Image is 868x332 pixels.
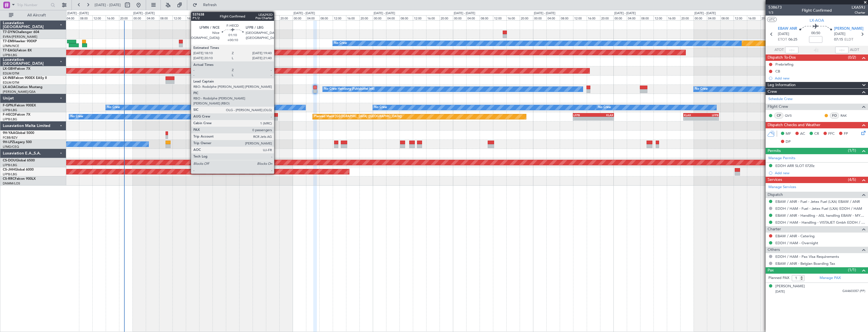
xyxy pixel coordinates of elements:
a: LFMN/NCE [3,44,19,48]
div: 08:00 [319,15,333,20]
div: KLAX [684,113,701,117]
div: [DATE] - [DATE] [294,11,315,16]
div: 20:00 [199,15,213,20]
button: UTC [767,17,777,22]
div: [DATE] - [DATE] [454,11,475,16]
div: - [701,117,718,120]
a: T7-EAGLFalcon 8X [3,49,32,52]
span: Leg Information [768,82,796,88]
div: [DATE] - [DATE] [133,11,155,16]
span: Refresh [198,3,222,7]
div: 04:00 [146,15,159,20]
div: [PERSON_NAME] [775,284,805,289]
div: 00:00 [373,15,386,20]
div: 04:00 [546,15,560,20]
div: LFPB [701,113,718,117]
div: 20:00 [600,15,613,20]
div: Add new [775,171,865,175]
span: GA4603357 (PP) [842,289,865,294]
div: KLAX [593,113,613,117]
div: [DATE] - [DATE] [213,11,235,16]
div: FO [830,113,839,119]
span: Dispatch [768,192,783,198]
span: Charter [768,226,781,233]
a: LX-INBFalcon 900EX EASy II [3,76,47,80]
div: No Crew [374,103,387,112]
span: CR [814,131,819,137]
div: 16:00 [747,15,760,20]
a: DNMM/LOS [3,181,20,186]
span: LXA59J [852,4,865,10]
div: 16:00 [186,15,199,20]
a: EDLW/DTM [3,71,19,76]
div: EDDH ARR SLOT 0720z [775,163,815,168]
a: Manage PAX [820,275,841,281]
div: 20:00 [520,15,533,20]
div: 20:00 [760,15,774,20]
a: EBAW / ANR - Fuel - Jetex Fuel (LXA) EBAW / ANR [775,199,860,204]
span: (4/5) [848,177,856,183]
div: 08:00 [79,15,92,20]
a: 9H-YAAGlobal 5000 [3,131,34,135]
div: Add new [775,76,865,81]
span: FFC [828,131,835,137]
div: 16:00 [106,15,119,20]
div: 12:00 [654,15,667,20]
div: 00:00 [694,15,707,20]
span: CS-JHH [3,168,15,171]
a: Manage Services [768,184,796,190]
div: No Crew Hamburg (Fuhlsbuttel Intl) [324,85,374,93]
span: F-GPNJ [3,104,15,107]
div: 12:00 [413,15,426,20]
a: Manage Permits [768,156,795,161]
div: - [593,117,613,120]
div: 16:00 [587,15,600,20]
div: 08:00 [400,15,413,20]
div: [DATE] - [DATE] [67,11,89,16]
a: EBAW / ANR - Catering [775,234,815,238]
span: MF [786,131,791,137]
span: 9H-LPZ [3,141,14,144]
span: Permits [768,148,781,154]
a: RAK [840,113,853,118]
div: 16:00 [346,15,359,20]
span: Dispatch Checks and Weather [768,122,820,128]
a: EBAW / ANR - Handling - ASL handling EBAW - MYHANDLING [775,213,865,218]
div: 12:00 [573,15,586,20]
a: Schedule Crew [768,96,793,102]
span: Services [768,177,782,183]
span: (0/2) [848,54,856,60]
div: 12:00 [172,15,186,20]
div: - [684,117,701,120]
div: Planned Maint [GEOGRAPHIC_DATA] ([GEOGRAPHIC_DATA]) [314,113,402,121]
a: LX-GBHFalcon 7X [3,67,30,71]
div: 04:00 [386,15,400,20]
div: Flight Confirmed [802,8,832,13]
span: LX-AOA [810,18,824,23]
a: EVRA/[PERSON_NAME] [3,35,37,39]
div: No Crew [70,113,83,121]
button: Refresh [190,1,223,9]
span: 538673 [768,4,782,10]
a: LFPB/LBG [3,172,17,176]
a: T7-DYNChallenger 604 [3,31,39,34]
a: CS-DOUGlobal 6500 [3,159,35,162]
span: 1/3 [768,10,782,15]
div: [DATE] - [DATE] [614,11,636,16]
div: CP [774,113,783,119]
div: 08:00 [239,15,253,20]
input: --:-- [785,47,798,53]
div: [DATE] - [DATE] [694,11,716,16]
span: CS-DOU [3,159,16,162]
div: 12:00 [734,15,747,20]
a: LFPB/LBG [3,53,17,57]
div: 04:00 [66,15,79,20]
div: 20:00 [119,15,132,20]
div: Prebriefing [775,62,793,67]
span: 9H-YAA [3,131,15,135]
div: 20:00 [680,15,694,20]
span: ALDT [850,47,859,53]
a: EBAW / ANR - Belgian Boarding Tax [775,261,835,266]
div: 08:00 [159,15,172,20]
span: T7-EAGL [3,49,16,52]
